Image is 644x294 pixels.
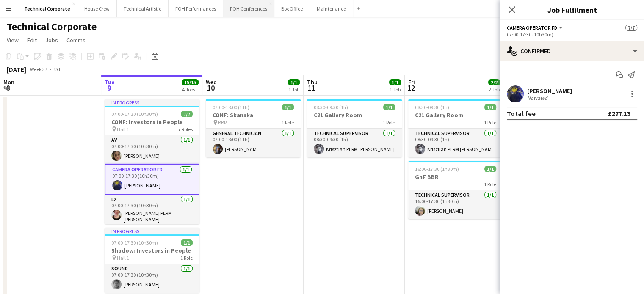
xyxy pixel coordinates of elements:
[218,119,227,126] span: BBR
[2,83,14,93] span: 8
[507,31,637,38] div: 07:00-17:30 (10h30m)
[117,0,169,17] button: Technical Artistic
[181,239,193,246] span: 1/1
[314,104,348,110] span: 08:30-09:30 (1h)
[182,79,199,85] span: 15/15
[105,228,199,234] div: In progress
[111,111,158,117] span: 07:00-17:30 (10h30m)
[181,111,193,117] span: 7/7
[307,111,402,119] h3: C21 Gallery Room
[178,126,193,132] span: 7 Roles
[7,65,26,74] div: [DATE]
[223,0,274,17] button: FOH Conferences
[484,181,496,187] span: 1 Role
[527,87,572,95] div: [PERSON_NAME]
[415,104,449,110] span: 08:30-09:30 (1h)
[24,35,40,46] a: Edit
[169,0,223,17] button: FOH Performances
[7,20,97,33] h1: Technical Corporate
[105,247,199,254] h3: Shadow: Investors in People
[282,119,294,126] span: 1 Role
[408,99,503,157] app-job-card: 08:30-09:30 (1h)1/1C21 Gallery Room1 RoleTechnical Supervisor1/108:30-09:30 (1h)Krisztian PERM [P...
[117,255,129,261] span: Hall 1
[527,95,549,101] div: Not rated
[408,161,503,219] app-job-card: 16:00-17:30 (1h30m)1/1GnF BBR1 RoleTechnical Supervisor1/116:00-17:30 (1h30m)[PERSON_NAME]
[408,78,415,86] span: Fri
[105,164,199,195] app-card-role: Camera Operator FD1/107:00-17:30 (10h30m)[PERSON_NAME]
[407,83,415,93] span: 12
[307,129,402,157] app-card-role: Technical Supervisor1/108:30-09:30 (1h)Krisztian PERM [PERSON_NAME]
[274,0,310,17] button: Box Office
[507,109,536,118] div: Total fee
[484,119,496,126] span: 1 Role
[489,86,502,93] div: 2 Jobs
[3,35,22,46] a: View
[500,4,644,15] h3: Job Fulfilment
[27,36,37,44] span: Edit
[105,118,199,126] h3: CONF: Investors in People
[17,0,77,17] button: Technical Corporate
[415,166,459,172] span: 16:00-17:30 (1h30m)
[288,86,299,93] div: 1 Job
[206,99,301,157] app-job-card: 07:00-18:00 (11h)1/1CONF: Skanska BBR1 RoleGeneral Technician1/107:00-18:00 (11h)[PERSON_NAME]
[105,135,199,164] app-card-role: AV1/107:00-17:30 (10h30m)[PERSON_NAME]
[180,255,193,261] span: 1 Role
[206,129,301,157] app-card-role: General Technician1/107:00-18:00 (11h)[PERSON_NAME]
[206,78,217,86] span: Wed
[307,99,402,157] app-job-card: 08:30-09:30 (1h)1/1C21 Gallery Room1 RoleTechnical Supervisor1/108:30-09:30 (1h)Krisztian PERM [P...
[77,0,117,17] button: House Crew
[28,66,49,72] span: Week 37
[105,99,199,106] div: In progress
[408,173,503,181] h3: GnF BBR
[205,83,217,93] span: 10
[389,79,401,85] span: 1/1
[288,79,300,85] span: 1/1
[307,78,318,86] span: Thu
[408,190,503,219] app-card-role: Technical Supervisor1/116:00-17:30 (1h30m)[PERSON_NAME]
[306,83,318,93] span: 11
[111,239,158,246] span: 07:00-17:30 (10h30m)
[625,25,637,31] span: 7/7
[3,78,14,86] span: Mon
[206,111,301,119] h3: CONF: Skanska
[488,79,500,85] span: 2/2
[117,126,129,132] span: Hall 1
[608,109,630,118] div: £277.13
[7,36,19,44] span: View
[103,83,115,93] span: 9
[182,86,198,93] div: 4 Jobs
[105,78,115,86] span: Tue
[507,25,557,31] span: Camera Operator FD
[63,35,89,46] a: Comms
[213,104,249,110] span: 07:00-18:00 (11h)
[105,228,199,293] app-job-card: In progress07:00-17:30 (10h30m)1/1Shadow: Investors in People Hall 11 RoleSound1/107:00-17:30 (10...
[383,119,395,126] span: 1 Role
[500,41,644,61] div: Confirmed
[105,264,199,293] app-card-role: Sound1/107:00-17:30 (10h30m)[PERSON_NAME]
[484,166,496,172] span: 1/1
[408,111,503,119] h3: C21 Gallery Room
[53,66,61,72] div: BST
[105,99,199,224] app-job-card: In progress07:00-17:30 (10h30m)7/7CONF: Investors in People Hall 17 RolesAV1/107:00-17:30 (10h30m...
[408,129,503,157] app-card-role: Technical Supervisor1/108:30-09:30 (1h)Krisztian PERM [PERSON_NAME]
[42,35,61,46] a: Jobs
[383,104,395,110] span: 1/1
[105,195,199,226] app-card-role: LX1/107:00-17:30 (10h30m)[PERSON_NAME] PERM [PERSON_NAME]
[66,36,86,44] span: Comms
[310,0,353,17] button: Maintenance
[390,86,401,93] div: 1 Job
[45,36,58,44] span: Jobs
[484,104,496,110] span: 1/1
[507,25,564,31] button: Camera Operator FD
[282,104,294,110] span: 1/1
